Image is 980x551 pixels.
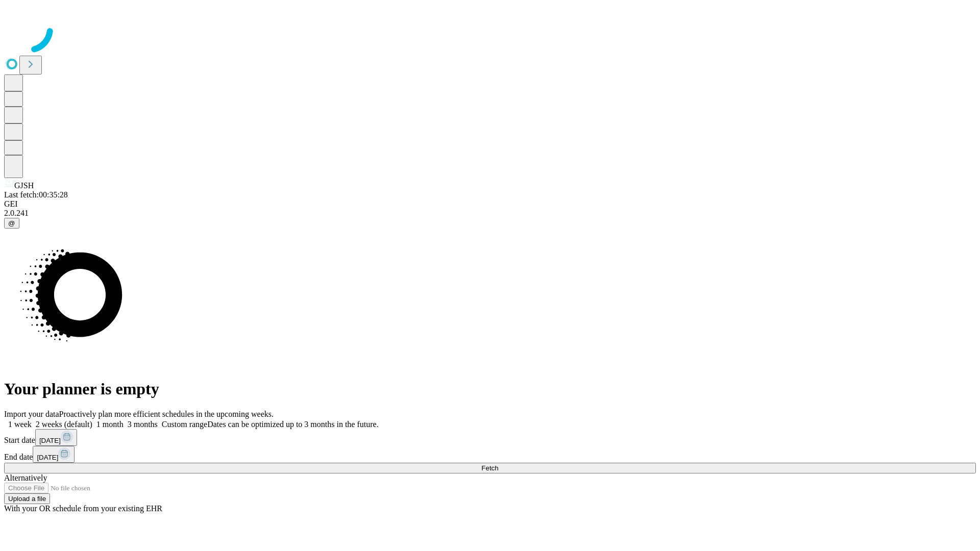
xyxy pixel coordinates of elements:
[4,209,976,218] div: 2.0.241
[4,504,162,513] span: With your OR schedule from your existing EHR
[4,463,976,473] button: Fetch
[207,420,378,429] span: Dates can be optimized up to 3 months in the future.
[59,410,274,418] span: Proactively plan more efficient schedules in the upcoming weeks.
[4,493,50,504] button: Upload a file
[128,420,158,429] span: 3 months
[4,410,59,418] span: Import your data
[4,218,19,229] button: @
[96,420,124,429] span: 1 month
[8,219,15,227] span: @
[4,473,47,482] span: Alternatively
[14,181,34,190] span: GJSH
[162,420,207,429] span: Custom range
[37,454,58,461] span: [DATE]
[481,464,498,472] span: Fetch
[36,420,92,429] span: 2 weeks (default)
[4,429,976,446] div: Start date
[4,199,976,209] div: GEI
[8,420,32,429] span: 1 week
[4,446,976,463] div: End date
[39,437,61,444] span: [DATE]
[4,190,68,199] span: Last fetch: 00:35:28
[33,446,75,463] button: [DATE]
[4,380,976,398] h1: Your planner is empty
[35,429,77,446] button: [DATE]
